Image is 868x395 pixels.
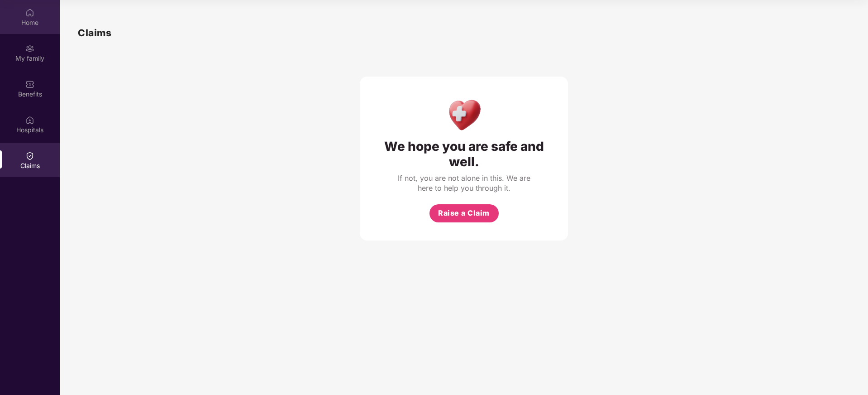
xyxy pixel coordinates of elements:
[25,80,34,89] img: svg+xml;base64,PHN2ZyBpZD0iQmVuZWZpdHMiIHhtbG5zPSJodHRwOi8vd3d3LnczLm9yZy8yMDAwL3N2ZyIgd2lkdGg9Ij...
[444,95,484,134] img: Health Care
[378,139,550,169] div: We hope you are safe and well.
[438,207,490,219] span: Raise a Claim
[25,116,34,125] img: svg+xml;base64,PHN2ZyBpZD0iSG9zcGl0YWxzIiB4bWxucz0iaHR0cDovL3d3dy53My5vcmcvMjAwMC9zdmciIHdpZHRoPS...
[25,151,34,160] img: svg+xml;base64,PHN2ZyBpZD0iQ2xhaW0iIHhtbG5zPSJodHRwOi8vd3d3LnczLm9yZy8yMDAwL3N2ZyIgd2lkdGg9IjIwIi...
[396,173,532,193] div: If not, you are not alone in this. We are here to help you through it.
[25,8,34,17] img: svg+xml;base64,PHN2ZyBpZD0iSG9tZSIgeG1sbnM9Imh0dHA6Ly93d3cudzMub3JnLzIwMDAvc3ZnIiB3aWR0aD0iMjAiIG...
[25,44,34,53] img: svg+xml;base64,PHN2ZyB3aWR0aD0iMjAiIGhlaWdodD0iMjAiIHZpZXdCb3g9IjAgMCAyMCAyMCIgZmlsbD0ibm9uZSIgeG...
[78,25,111,40] h1: Claims
[429,204,499,222] button: Raise a Claim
